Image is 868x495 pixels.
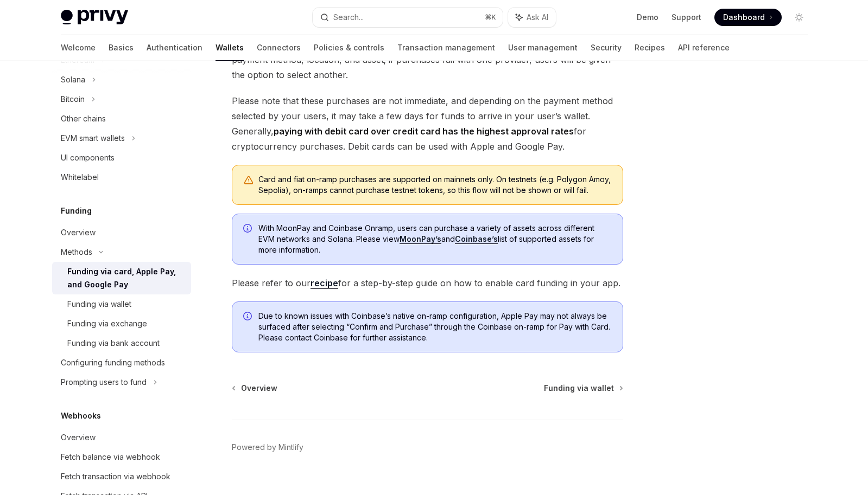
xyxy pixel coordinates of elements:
[591,35,622,61] a: Security
[147,35,202,61] a: Authentication
[52,314,191,333] a: Funding via exchange
[400,234,441,244] a: MoonPay’s
[52,109,191,128] a: Other chains
[544,383,614,394] span: Funding via wallet
[274,126,574,137] strong: paying with debit card over credit card has the highest approval rates
[61,470,170,483] div: Fetch transaction via webhook
[635,35,665,61] a: Recipes
[61,112,106,125] div: Other chains
[61,226,96,239] div: Overview
[637,12,658,23] a: Demo
[233,383,277,394] a: Overview
[714,9,782,26] a: Dashboard
[61,171,99,184] div: Whitelabel
[61,246,92,259] div: Methods
[243,175,254,186] svg: Warning
[232,442,303,453] a: Powered by Mintlify
[52,148,191,168] a: UI components
[243,312,254,323] svg: Info
[314,35,384,61] a: Policies & controls
[52,353,191,372] a: Configuring funding methods
[258,311,612,343] span: Due to known issues with Coinbase’s native on-ramp configuration, Apple Pay may not always be sur...
[241,383,277,394] span: Overview
[232,93,623,154] span: Please note that these purchases are not immediate, and depending on the payment method selected ...
[61,10,128,25] img: light logo
[258,223,612,255] span: With MoonPay and Coinbase Onramp, users can purchase a variety of assets across different EVM net...
[52,467,191,486] a: Fetch transaction via webhook
[67,265,185,291] div: Funding via card, Apple Pay, and Google Pay
[455,234,498,244] a: Coinbase’s
[61,356,165,369] div: Configuring funding methods
[216,35,244,61] a: Wallets
[61,151,115,164] div: UI components
[61,132,125,145] div: EVM smart wallets
[671,12,701,23] a: Support
[258,174,612,196] div: Card and fiat on-ramp purchases are supported on mainnets only. On testnets (e.g. Polygon Amoy, S...
[678,35,730,61] a: API reference
[61,35,96,61] a: Welcome
[61,93,85,106] div: Bitcoin
[67,298,131,311] div: Funding via wallet
[52,223,191,242] a: Overview
[67,337,160,350] div: Funding via bank account
[397,35,495,61] a: Transaction management
[61,204,92,217] h5: Funding
[52,333,191,353] a: Funding via bank account
[52,447,191,467] a: Fetch balance via webhook
[723,12,765,23] span: Dashboard
[61,73,85,86] div: Solana
[61,376,147,389] div: Prompting users to fund
[311,278,338,289] a: recipe
[61,431,96,444] div: Overview
[61,409,101,422] h5: Webhooks
[243,224,254,235] svg: Info
[52,262,191,294] a: Funding via card, Apple Pay, and Google Pay
[508,8,556,27] button: Ask AI
[508,35,578,61] a: User management
[257,35,301,61] a: Connectors
[52,428,191,447] a: Overview
[333,11,364,24] div: Search...
[790,9,808,26] button: Toggle dark mode
[109,35,134,61] a: Basics
[544,383,622,394] a: Funding via wallet
[527,12,548,23] span: Ask AI
[61,451,160,464] div: Fetch balance via webhook
[232,275,623,291] span: Please refer to our for a step-by-step guide on how to enable card funding in your app.
[52,294,191,314] a: Funding via wallet
[67,317,147,330] div: Funding via exchange
[313,8,503,27] button: Search...⌘K
[485,13,496,22] span: ⌘ K
[52,168,191,187] a: Whitelabel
